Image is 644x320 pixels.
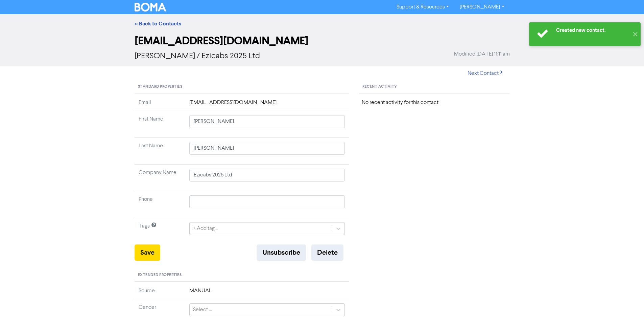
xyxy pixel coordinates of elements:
[257,244,306,261] button: Unsubscribe
[391,2,454,13] a: Support & Resources
[185,99,349,111] td: [EMAIL_ADDRESS][DOMAIN_NAME]
[135,287,185,299] td: Source
[454,50,510,58] span: Modified [DATE] 11:11 am
[185,287,349,299] td: MANUAL
[462,66,510,81] button: Next Contact
[135,111,185,138] td: First Name
[135,35,510,47] h2: [EMAIL_ADDRESS][DOMAIN_NAME]
[135,191,185,218] td: Phone
[135,20,181,27] a: << Back to Contacts
[135,138,185,165] td: Last Name
[362,99,507,107] div: No recent activity for this contact
[135,165,185,191] td: Company Name
[311,244,343,261] button: Delete
[135,81,349,93] div: Standard Properties
[359,81,509,93] div: Recent Activity
[135,52,260,60] span: [PERSON_NAME] / Ezicabs 2025 Ltd
[135,244,160,261] button: Save
[135,99,185,111] td: Email
[135,3,166,12] img: BOMA Logo
[135,269,349,282] div: Extended Properties
[559,247,644,320] iframe: Chat Widget
[454,2,509,13] a: [PERSON_NAME]
[193,225,218,233] div: + Add tag...
[135,218,185,245] td: Tags
[556,27,629,34] div: Created new contact.
[193,306,212,314] div: Select ...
